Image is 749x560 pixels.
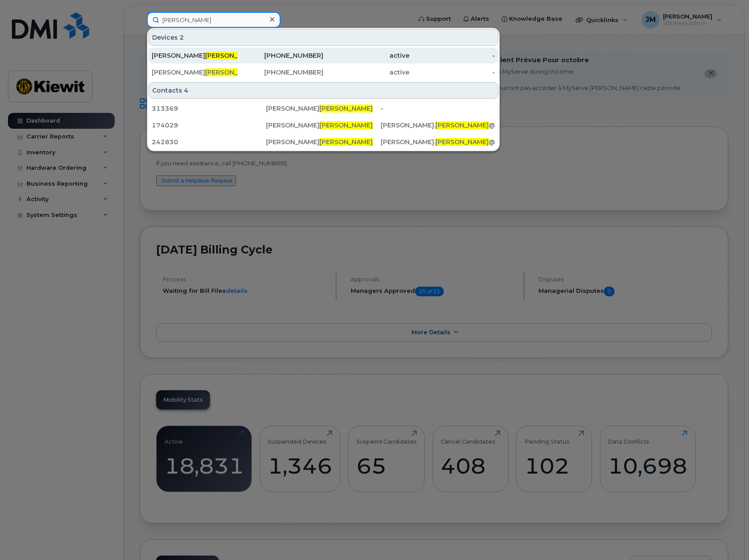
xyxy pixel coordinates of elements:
div: - [409,68,495,77]
a: [PERSON_NAME][PERSON_NAME][PHONE_NUMBER]active- [148,64,498,80]
iframe: Messenger Launcher [711,522,742,553]
div: [PERSON_NAME] [266,104,380,113]
span: [PERSON_NAME] [205,68,258,76]
a: 242830[PERSON_NAME][PERSON_NAME][PERSON_NAME].[PERSON_NAME]@[PERSON_NAME][DOMAIN_NAME] [148,134,498,150]
div: [PERSON_NAME]. @[PERSON_NAME][DOMAIN_NAME] [381,121,495,130]
div: - [409,51,495,60]
a: 174029[PERSON_NAME][PERSON_NAME][PERSON_NAME].[PERSON_NAME]@[PERSON_NAME][DOMAIN_NAME] [148,117,498,133]
div: Contacts [148,82,498,99]
div: active [323,68,409,77]
div: [PHONE_NUMBER] [238,51,324,60]
span: [PERSON_NAME] [435,138,489,146]
div: [PERSON_NAME] [266,121,380,130]
span: 4 [184,86,188,95]
span: [PERSON_NAME] [435,121,489,129]
div: 313369 [152,104,266,113]
div: 242830 [152,138,266,146]
div: [PHONE_NUMBER] [238,68,324,77]
span: [PERSON_NAME] [319,121,373,129]
a: [PERSON_NAME][PERSON_NAME][PHONE_NUMBER]active- [148,48,498,63]
span: [PERSON_NAME] [205,52,258,60]
span: 2 [180,33,184,42]
div: [PERSON_NAME] [266,138,380,146]
span: [PERSON_NAME] [319,105,373,112]
div: Devices [148,29,498,46]
div: 174029 [152,121,266,130]
div: [PERSON_NAME]. @[PERSON_NAME][DOMAIN_NAME] [381,138,495,146]
a: 313369[PERSON_NAME][PERSON_NAME]- [148,101,498,116]
div: - [381,104,495,113]
div: [PERSON_NAME] [152,68,238,77]
span: [PERSON_NAME] [319,138,373,146]
div: active [323,51,409,60]
div: [PERSON_NAME] [152,51,238,60]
